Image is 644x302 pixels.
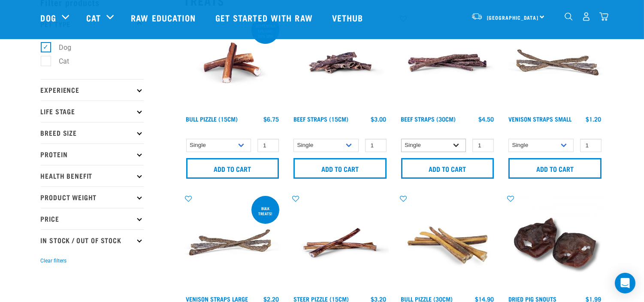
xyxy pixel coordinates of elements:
[293,117,348,120] a: Beef Straps (15cm)
[399,194,496,292] img: Bull Pizzle 30cm for Dogs
[586,116,602,122] div: $1.20
[580,139,602,152] input: 1
[263,116,279,122] div: $6.75
[582,12,591,21] img: user.png
[565,12,573,21] img: home-icon-1@2x.png
[472,139,494,152] input: 1
[186,297,248,300] a: Venison Straps Large
[122,0,206,35] a: Raw Education
[41,11,56,24] a: Dog
[41,165,144,186] p: Health Benefit
[506,14,604,112] img: Venison Straps
[41,257,67,265] button: Clear filters
[251,202,279,220] div: BULK TREATS!
[506,194,604,292] img: IMG 9990
[401,297,453,300] a: Bull Pizzle (30cm)
[207,0,324,35] a: Get started with Raw
[41,79,144,101] p: Experience
[45,42,75,53] label: Dog
[41,208,144,229] p: Price
[293,297,349,300] a: Steer Pizzle (15cm)
[615,273,635,293] div: Open Intercom Messenger
[365,139,387,152] input: 1
[186,117,238,120] a: Bull Pizzle (15cm)
[399,14,496,112] img: Raw Essentials Beef Straps 6 Pack
[599,12,608,21] img: home-icon@2x.png
[478,116,494,122] div: $4.50
[471,12,483,20] img: van-moving.png
[508,297,556,300] a: Dried Pig Snouts
[41,229,144,251] p: In Stock / Out Of Stock
[41,143,144,165] p: Protein
[45,56,73,67] label: Cat
[487,16,539,19] span: [GEOGRAPHIC_DATA]
[41,101,144,122] p: Life Stage
[291,194,389,292] img: Raw Essentials Steer Pizzle 15cm
[86,11,101,24] a: Cat
[508,117,571,120] a: Venison Straps Small
[41,186,144,208] p: Product Weight
[293,158,387,179] input: Add to cart
[291,14,389,112] img: Raw Essentials Beef Straps 15cm 6 Pack
[41,122,144,143] p: Breed Size
[257,139,279,152] input: 1
[324,0,374,35] a: Vethub
[401,117,456,120] a: Beef Straps (30cm)
[508,158,602,179] input: Add to cart
[184,14,281,112] img: Bull Pizzle
[186,158,279,179] input: Add to cart
[371,116,387,122] div: $3.00
[401,158,494,179] input: Add to cart
[184,194,281,292] img: Stack of 3 Venison Straps Treats for Pets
